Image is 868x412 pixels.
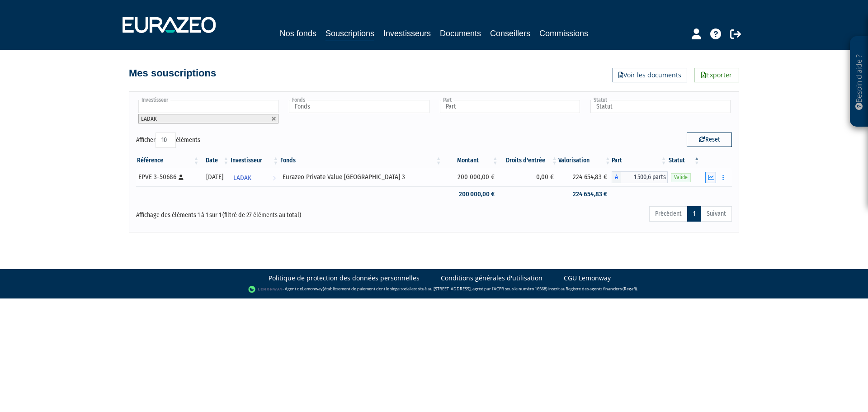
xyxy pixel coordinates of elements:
span: A [612,171,621,183]
select: Afficheréléments [156,133,176,148]
a: LADAK [230,168,279,186]
a: Commissions [539,27,588,40]
a: Registre des agents financiers (Regafi) [566,286,637,292]
th: Montant: activer pour trier la colonne par ordre croissant [443,153,499,168]
a: Politique de protection des données personnelles [269,274,420,283]
div: EPVE 3-50686 [138,172,197,182]
img: logo-lemonway.png [248,285,283,294]
a: Conseillers [490,27,530,40]
td: 224 654,83 € [558,168,612,186]
th: Investisseur: activer pour trier la colonne par ordre croissant [230,153,279,168]
h4: Mes souscriptions [129,68,216,79]
th: Part: activer pour trier la colonne par ordre croissant [612,153,668,168]
th: Statut : activer pour trier la colonne par ordre d&eacute;croissant [668,153,701,168]
span: 1 500,6 parts [621,171,668,183]
div: - Agent de (établissement de paiement dont le siège social est situé au [STREET_ADDRESS], agréé p... [9,285,859,294]
p: Besoin d'aide ? [854,41,864,123]
button: Reset [687,133,732,147]
a: Voir les documents [613,68,687,82]
span: Valide [671,173,691,182]
td: 200 000,00 € [443,168,499,186]
a: 1 [687,206,701,222]
div: Affichage des éléments 1 à 1 sur 1 (filtré de 27 éléments au total) [136,205,377,220]
td: 0,00 € [499,168,558,186]
td: 200 000,00 € [443,186,499,202]
a: Souscriptions [325,27,374,41]
th: Date: activer pour trier la colonne par ordre croissant [200,153,230,168]
div: Eurazeo Private Value [GEOGRAPHIC_DATA] 3 [283,172,439,182]
i: Voir l'investisseur [273,170,276,186]
span: LADAK [141,115,157,122]
th: Valorisation: activer pour trier la colonne par ordre croissant [558,153,612,168]
i: [Français] Personne physique [179,175,184,180]
th: Fonds: activer pour trier la colonne par ordre croissant [279,153,442,168]
td: 224 654,83 € [558,186,612,202]
a: CGU Lemonway [564,274,611,283]
a: Investisseurs [383,27,431,40]
th: Référence : activer pour trier la colonne par ordre croissant [136,153,200,168]
span: LADAK [233,170,251,186]
a: Documents [440,27,481,40]
a: Conditions générales d'utilisation [441,274,542,283]
th: Droits d'entrée: activer pour trier la colonne par ordre croissant [499,153,558,168]
img: 1732889491-logotype_eurazeo_blanc_rvb.png [123,17,216,33]
div: A - Eurazeo Private Value Europe 3 [612,171,668,183]
div: [DATE] [203,172,227,182]
label: Afficher éléments [136,133,200,148]
a: Lemonway [302,286,323,292]
a: Exporter [694,68,739,82]
a: Nos fonds [280,27,316,40]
